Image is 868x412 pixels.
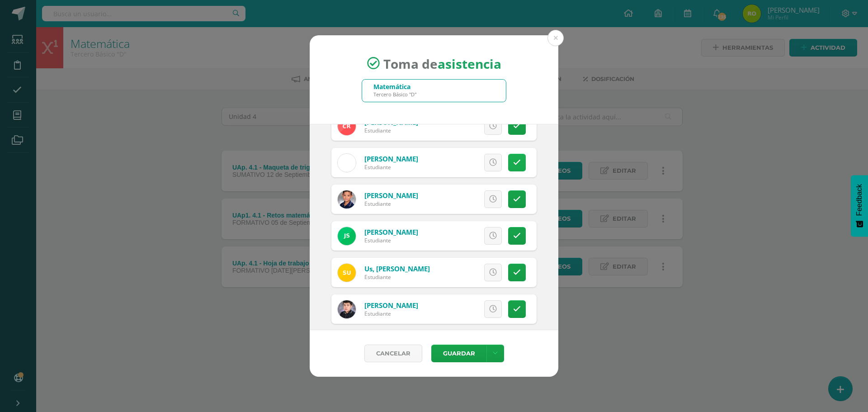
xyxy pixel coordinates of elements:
button: Feedback - Mostrar encuesta [851,175,868,237]
img: 53d96e59790075d85dd93f5175e0a617.png [338,264,356,282]
div: Estudiante [364,163,418,171]
a: Cancelar [364,345,422,362]
div: Matemática [373,82,416,91]
img: 419a73c7f007d00dbaed93b93d4facda.png [338,227,356,245]
div: Estudiante [364,273,430,281]
button: Close (Esc) [547,30,564,46]
button: Guardar [431,345,486,362]
a: [PERSON_NAME] [364,191,418,200]
a: [PERSON_NAME] [364,227,418,237]
a: [PERSON_NAME] [364,154,418,163]
span: Toma de [383,55,501,72]
div: Tercero Básico "D" [373,91,416,98]
a: Us, [PERSON_NAME] [364,264,430,273]
div: Estudiante [364,310,418,317]
img: b7f505d57c9a15b46fd69d0625bde3e5.png [338,190,356,208]
div: Estudiante [364,127,418,134]
span: Feedback [855,184,863,216]
a: [PERSON_NAME] [364,301,418,310]
input: Busca un grado o sección aquí... [362,80,506,102]
div: Estudiante [364,200,418,208]
strong: asistencia [438,55,501,72]
img: 14a140480f38fc04fc473d5ec75b3d1b.png [338,300,356,318]
img: 8ec20429a3eb9607456072a395aa8bd2.png [338,117,356,135]
img: dc6d9215acc2fa81ee7c1e7f6eb5e8b9.png [338,154,356,172]
div: Estudiante [364,237,418,244]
